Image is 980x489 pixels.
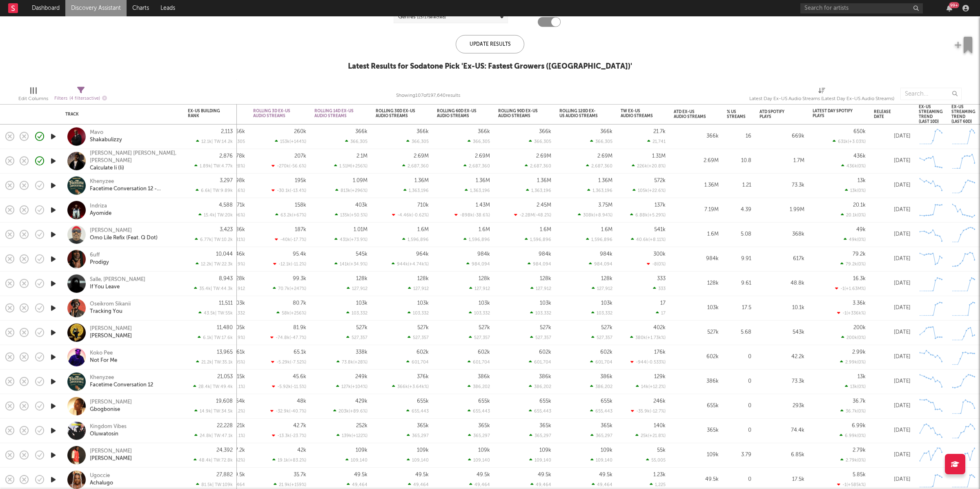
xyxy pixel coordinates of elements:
[853,325,866,330] div: 200k
[90,472,110,480] div: Ugoccie
[630,212,666,218] div: 6.88k ( +5.29 % )
[272,163,306,169] div: -270k ( -56.6 % )
[874,181,911,190] div: [DATE]
[90,185,178,193] a: Facetime Conversation 12 - Acoustic Version
[396,91,460,100] div: Showing 107 of 197,640 results
[727,230,751,239] div: 5.08
[90,129,103,136] div: Mavo
[652,154,666,159] div: 1.31M
[234,276,245,281] div: 128k
[90,423,127,431] div: Kingdom Vibes
[540,227,551,232] div: 1.6M
[188,261,233,267] div: 12.2k | TW: 22.3k
[727,303,751,313] div: 17.5
[840,261,866,267] div: 79.2k ( 0 % )
[90,325,132,333] a: [PERSON_NAME]
[90,165,124,172] a: Calculate Ii (Ii)
[417,276,429,281] div: 128k
[293,252,306,257] div: 95.4k
[90,178,114,185] div: Khenyzee
[232,227,245,232] div: 486k
[874,279,911,288] div: [DATE]
[874,303,911,313] div: [DATE]
[253,109,294,118] div: Rolling 3D Ex-US Audio Streams
[90,259,109,266] a: Prodigy
[498,109,539,118] div: Rolling 90D Ex-US Audio Streams
[874,109,898,119] div: Release Date
[654,227,666,232] div: 541k
[674,254,719,264] div: 984k
[392,212,429,218] div: -4.46k ( -0.62 % )
[90,301,131,308] div: Oseikrom Sikanii
[69,96,100,101] span: ( 4 filters active)
[540,325,551,330] div: 527k
[591,310,612,316] div: 103,332
[853,276,866,281] div: 16.3k
[416,129,429,134] div: 366k
[90,284,120,291] div: If You Leave
[874,328,911,337] div: [DATE]
[295,227,306,232] div: 187k
[759,230,804,239] div: 368k
[526,188,551,193] div: 1,363,196
[833,139,866,144] div: 631k ( +3.03 % )
[456,35,524,54] div: Update Results
[414,178,429,183] div: 1.36M
[653,325,666,330] div: 402k
[539,129,551,134] div: 366k
[841,212,866,218] div: 20.1k ( 0 % )
[90,234,158,242] div: Omo Lile Refix (Feat. Q Dot)
[90,455,132,462] a: [PERSON_NAME]
[591,335,612,340] div: 527,357
[356,325,367,330] div: 527k
[275,237,306,242] div: -40k ( -17.7 % )
[90,350,113,357] a: Koko Pee
[355,129,367,134] div: 366k
[232,178,245,183] div: 498k
[234,203,245,208] div: 271k
[90,210,111,217] div: Ayomide
[293,301,306,306] div: 80.7k
[853,203,866,208] div: 20.1k
[530,310,551,316] div: 103,332
[656,310,666,316] div: 17
[727,328,751,337] div: 5.68
[674,279,719,288] div: 128k
[90,203,107,210] a: Indriza
[90,252,100,259] div: 6uff
[528,261,551,267] div: 984,094
[727,156,751,166] div: 10.8
[630,335,666,340] div: 380k ( +1.73k % )
[600,129,612,134] div: 366k
[466,261,490,267] div: 984,094
[408,286,429,291] div: 127,912
[417,203,429,208] div: 710k
[477,252,490,257] div: 984k
[951,105,976,124] div: Ex-US Streaming Trend (last 60d)
[54,84,107,107] div: Filters(4 filters active)
[233,129,245,134] div: 366k
[90,382,153,389] a: Facetime Conversation 12
[406,139,429,144] div: 366,305
[90,431,118,438] div: Oluwatosin
[476,203,490,208] div: 1.43M
[759,181,804,190] div: 73.3k
[674,205,719,215] div: 7.19M
[90,448,132,455] div: [PERSON_NAME]
[273,286,306,291] div: 70.7k ( +247 % )
[853,154,866,159] div: 436k
[376,109,416,118] div: Rolling 30D Ex-US Audio Streams
[469,335,490,340] div: 527,357
[919,105,943,124] div: Ex-US Streaming Trend (last 10d)
[727,205,751,215] div: 4.39
[356,276,367,281] div: 128k
[273,261,306,267] div: -12.1k ( -11.2 % )
[590,139,612,144] div: 366,305
[392,261,429,267] div: 944k ( +4.74k % )
[293,276,306,281] div: 99.3k
[417,325,429,330] div: 527k
[402,237,429,242] div: 1,596,896
[633,188,666,193] div: 105k ( +22.6 % )
[674,230,719,239] div: 1.6M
